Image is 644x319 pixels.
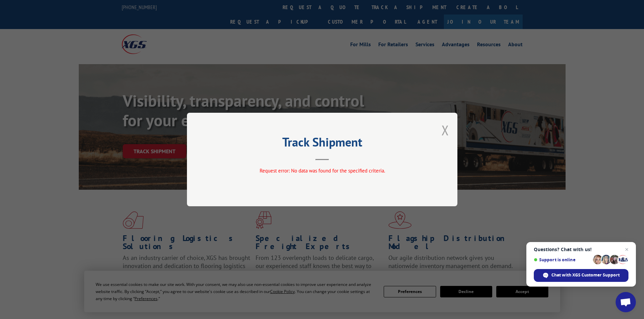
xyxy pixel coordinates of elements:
[616,292,636,312] div: Open chat
[534,269,628,282] div: Chat with XGS Customer Support
[442,121,449,139] button: Close modal
[534,257,591,262] span: Support is online
[259,167,385,174] span: Request error: No data was found for the specified criteria.
[534,247,628,252] span: Questions? Chat with us!
[221,137,424,150] h2: Track Shipment
[551,272,620,278] span: Chat with XGS Customer Support
[623,245,631,254] span: Close chat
